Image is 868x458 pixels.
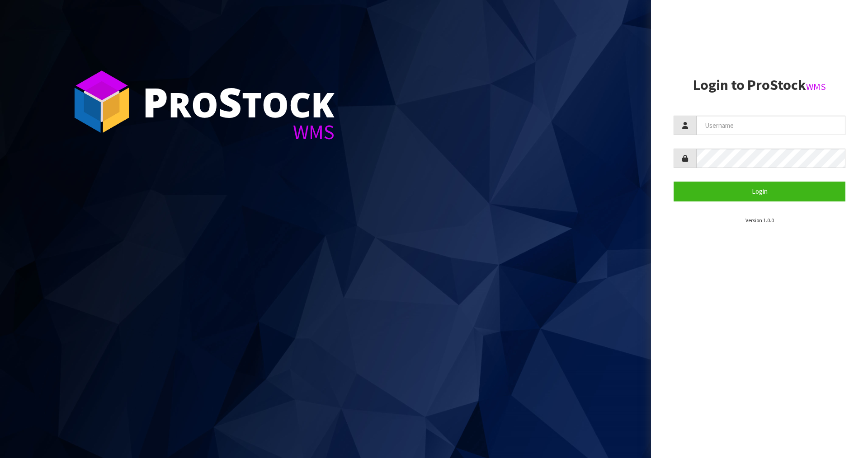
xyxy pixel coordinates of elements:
[806,81,826,93] small: WMS
[68,68,136,136] img: ProStock Cube
[142,122,335,142] div: WMS
[674,182,845,201] button: Login
[745,217,774,224] small: Version 1.0.0
[696,116,845,135] input: Username
[218,74,242,129] span: S
[142,81,335,122] div: ro tock
[142,74,168,129] span: P
[674,77,845,93] h2: Login to ProStock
